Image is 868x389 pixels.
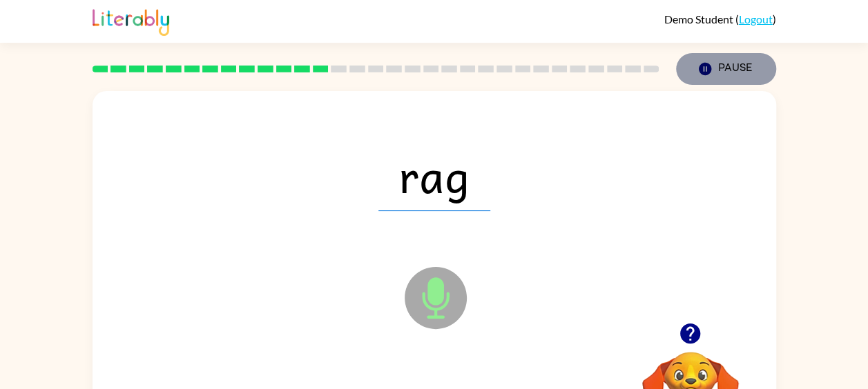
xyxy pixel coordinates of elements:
[664,12,776,26] div: ( )
[378,139,490,211] span: rag
[676,53,776,85] button: Pause
[93,6,169,36] img: Literably
[664,12,735,26] span: Demo Student
[739,12,773,26] a: Logout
